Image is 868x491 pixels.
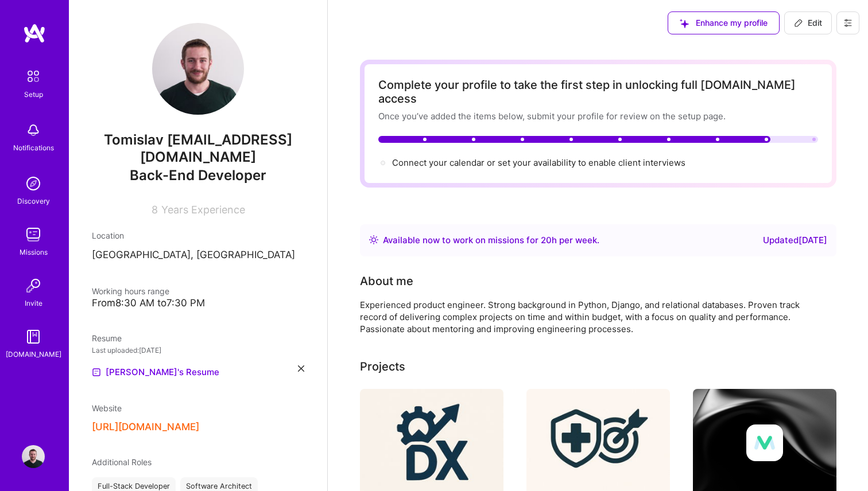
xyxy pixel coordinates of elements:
img: teamwork [22,223,45,246]
i: icon Close [298,365,304,372]
img: discovery [22,172,45,195]
img: Availability [369,235,378,244]
span: Enhance my profile [680,17,768,29]
div: Available now to work on missions for h per week . [383,233,599,247]
img: User Avatar [152,23,244,115]
div: About me [360,272,413,290]
span: Tomislav [EMAIL_ADDRESS][DOMAIN_NAME] [92,131,304,166]
span: Working hours range [92,286,169,296]
span: Website [92,403,122,413]
div: Last uploaded: [DATE] [92,344,304,356]
button: [URL][DOMAIN_NAME] [92,421,199,433]
div: Invite [25,297,42,309]
div: Setup [24,88,43,100]
img: Company logo [746,424,783,461]
span: Edit [794,17,822,29]
span: Years Experience [161,204,245,216]
div: Missions [20,246,48,258]
a: [PERSON_NAME]'s Resume [92,365,219,379]
div: [DOMAIN_NAME] [6,348,61,360]
div: Complete your profile to take the first step in unlocking full [DOMAIN_NAME] access [378,78,818,106]
img: Resume [92,368,101,377]
span: Resume [92,333,122,343]
div: Updated [DATE] [763,233,827,247]
div: Discovery [17,195,50,207]
img: Invite [22,274,45,297]
div: From 8:30 AM to 7:30 PM [92,297,304,309]
img: setup [21,64,45,88]
div: Notifications [13,142,54,154]
span: 20 [541,235,552,246]
span: 8 [152,204,158,216]
button: Edit [784,11,832,34]
div: Projects [360,358,405,375]
img: bell [22,119,45,142]
p: [GEOGRAPHIC_DATA], [GEOGRAPHIC_DATA] [92,248,304,262]
div: Location [92,229,304,241]
div: Once you’ve added the items below, submit your profile for review on the setup page. [378,110,818,122]
div: Experienced product engineer. Strong background in Python, Django, and relational databases. Prov... [360,299,819,335]
img: logo [23,23,46,44]
span: Back-End Developer [130,167,266,184]
button: Enhance my profile [668,11,780,34]
span: Additional Roles [92,457,152,467]
i: icon SuggestedTeams [680,19,689,28]
img: User Avatar [22,445,45,468]
a: User Avatar [19,445,48,468]
img: guide book [22,325,45,348]
span: Connect your calendar or set your availability to enable client interviews [392,157,685,168]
